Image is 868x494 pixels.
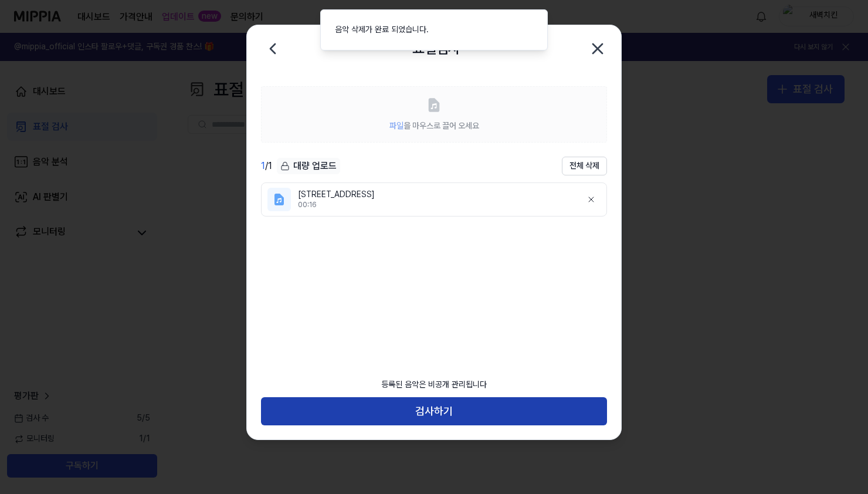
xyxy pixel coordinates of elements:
div: 대량 업로드 [277,158,340,174]
span: 1 [261,160,265,171]
span: 파일 [389,121,404,130]
div: / 1 [261,159,272,173]
button: 대량 업로드 [277,158,340,175]
div: [STREET_ADDRESS] [298,189,572,201]
button: 전체 삭제 [562,157,607,175]
span: 을 마우스로 끌어 오세요 [389,121,479,130]
div: 00:16 [298,200,572,210]
h2: 표절검사 [412,38,460,60]
div: 등록된 음악은 비공개 관리됩니다 [374,372,494,398]
button: 검사하기 [261,397,607,425]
